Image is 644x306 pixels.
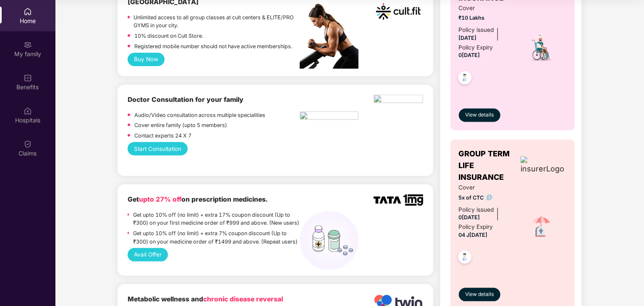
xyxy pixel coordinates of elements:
[128,195,267,203] b: Get on prescription medicines.
[134,13,300,30] p: Unlimited access to all group classes at cult centers & ELITE/PRO GYMS in your city.
[459,35,477,41] span: [DATE]
[128,96,243,104] b: Doctor Consultation for your family
[128,142,188,156] button: Start Consultation
[128,295,283,303] b: Metabolic wellness and
[459,26,494,34] div: Policy issued
[455,69,475,89] img: svg+xml;base64,PHN2ZyB4bWxucz0iaHR0cDovL3d3dy53My5vcmcvMjAwMC9zdmciIHdpZHRoPSI0OC45NDMiIGhlaWdodD...
[459,14,516,22] span: ₹10 Lakhs
[459,109,500,122] button: View details
[128,248,168,262] button: Avail Offer
[487,194,493,201] img: info
[203,295,283,303] span: chronic disease reversal
[134,121,227,130] p: Cover entire family (upto 5 members)
[459,52,480,58] span: 0[DATE]
[527,33,556,62] img: icon
[24,140,32,148] img: svg+xml;base64,PHN2ZyBpZD0iQ2xhaW0iIHhtbG5zPSJodHRwOi8vd3d3LnczLm9yZy8yMDAwL3N2ZyIgd2lkdGg9IjIwIi...
[24,107,32,115] img: svg+xml;base64,PHN2ZyBpZD0iSG9zcGl0YWxzIiB4bWxucz0iaHR0cDovL3d3dy53My5vcmcvMjAwMC9zdmciIHdpZHRoPS...
[374,194,423,206] img: TATA_1mg_Logo.png
[459,4,516,13] span: Cover
[133,211,300,228] p: Get upto 10% off (no limit) + extra 17% coupon discount (Up to ₹300) on your first medicine order...
[374,95,423,106] img: physica%20-%20Edited.png
[24,8,32,16] img: svg+xml;base64,PHN2ZyBpZD0iSG9tZSIgeG1sbnM9Imh0dHA6Ly93d3cudzMub3JnLzIwMDAvc3ZnIiB3aWR0aD0iMjAiIG...
[526,213,556,242] img: icon
[24,41,32,49] img: svg+xml;base64,PHN2ZyB3aWR0aD0iMjAiIGhlaWdodD0iMjAiIHZpZXdCb3g9IjAgMCAyMCAyMCIgZmlsbD0ibm9uZSIgeG...
[459,43,493,52] div: Policy Expiry
[459,183,516,192] span: Cover
[133,229,300,246] p: Get upto 10% off (no limit) + extra 7% coupon discount (Up to ₹300) on your medicine order of ₹14...
[459,205,494,214] div: Policy issued
[134,111,265,119] p: Audio/Video consultation across multiple specialities
[128,53,165,66] button: Buy Now
[465,111,494,119] span: View details
[300,112,359,122] img: pngtree-physiotherapy-physiotherapist-rehab-disability-stretching-png-image_6063262.png
[459,214,480,220] span: 0[DATE]
[134,32,203,40] p: 10% discount on Cult Store.
[134,42,292,51] p: Registered mobile number should not have active memberships.
[459,232,488,238] span: 04 J[DATE]
[459,223,493,231] div: Policy Expiry
[139,195,181,203] span: upto 27% off
[24,74,32,82] img: svg+xml;base64,PHN2ZyBpZD0iQmVuZWZpdHMiIHhtbG5zPSJodHRwOi8vd3d3LnczLm9yZy8yMDAwL3N2ZyIgd2lkdGg9Ij...
[465,290,494,298] span: View details
[300,4,359,69] img: pc2.png
[459,148,519,184] span: GROUP TERM LIFE INSURANCE
[455,248,475,269] img: svg+xml;base64,PHN2ZyB4bWxucz0iaHR0cDovL3d3dy53My5vcmcvMjAwMC9zdmciIHdpZHRoPSI0OC45NDMiIGhlaWdodD...
[459,194,516,202] span: 5x of CTC
[459,288,500,301] button: View details
[300,211,359,270] img: medicines%20(1).png
[134,132,191,140] p: Contact experts 24 X 7
[521,156,564,175] img: insurerLogo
